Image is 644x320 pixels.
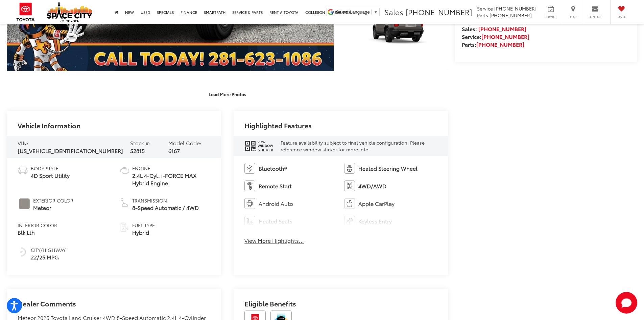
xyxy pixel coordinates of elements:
[130,139,151,147] span: Stock #:
[462,33,529,40] strong: Service:
[47,1,92,22] img: Space City Toyota
[374,9,378,15] span: ▼
[566,15,580,19] span: Map
[18,247,28,257] img: Fuel Economy
[130,147,145,154] span: 52815
[19,198,30,209] span: #948E88
[588,15,603,19] span: Contact
[244,198,255,209] img: Android Auto
[132,222,155,229] span: Fuel Type
[476,40,524,48] a: [PHONE_NUMBER]
[168,139,201,147] span: Model Code:
[477,12,488,19] span: Parts
[462,25,477,33] span: Sales:
[18,139,28,147] span: VIN:
[344,198,355,209] img: Apple CarPlay
[477,5,493,12] span: Service
[33,204,73,212] span: Meteor
[33,197,73,204] span: Exterior Color
[259,165,287,172] span: Bluetooth®
[168,147,180,154] span: 6167
[18,229,57,236] span: Blk Lth
[18,222,57,229] span: Interior Color
[358,165,418,172] span: Heated Steering Wheel
[132,172,210,187] span: 2.4L 4-Cyl. i-FORCE MAX Hybrid Engine
[478,25,526,33] a: [PHONE_NUMBER]
[462,40,524,48] strong: Parts:
[132,197,199,204] span: Transmission
[244,140,273,152] div: window sticker
[616,292,637,314] svg: Start Chat
[616,292,637,314] button: Toggle Chat Window
[244,163,255,174] img: Bluetooth®
[258,144,273,148] span: Window
[481,33,529,40] a: [PHONE_NUMBER]
[31,165,70,172] span: Body Style
[494,5,536,12] span: [PHONE_NUMBER]
[244,237,304,244] button: View More Highlights...
[132,165,210,172] span: Engine
[344,163,355,174] img: Heated Steering Wheel
[281,139,425,153] span: Feature availability subject to final vehicle configuration. Please reference window sticker for ...
[31,172,70,179] span: 4D Sport Utility
[31,253,66,261] span: 22/25 MPG
[132,204,199,212] span: 8-Speed Automatic / 4WD
[244,122,312,129] h2: Highlighted Features
[614,15,629,19] span: Saved
[490,12,532,19] span: [PHONE_NUMBER]
[18,300,210,314] h2: Dealer Comments
[31,247,66,253] span: City/Highway
[405,6,472,17] span: [PHONE_NUMBER]
[18,122,80,129] h2: Vehicle Information
[258,140,273,144] span: View
[18,147,123,154] span: [US_VEHICLE_IDENTIFICATION_NUMBER]
[336,9,378,15] a: Select Language​
[336,9,370,15] span: Select Language
[543,15,558,19] span: Service
[358,182,386,190] span: 4WD/AWD
[384,6,403,17] span: Sales
[259,182,292,190] span: Remote Start
[132,229,155,236] span: Hybrid
[258,148,273,152] span: Sticker
[204,88,251,100] button: Load More Photos
[244,180,255,191] img: Remote Start
[244,300,437,311] h2: Eligible Benefits
[344,180,355,191] img: 4WD/AWD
